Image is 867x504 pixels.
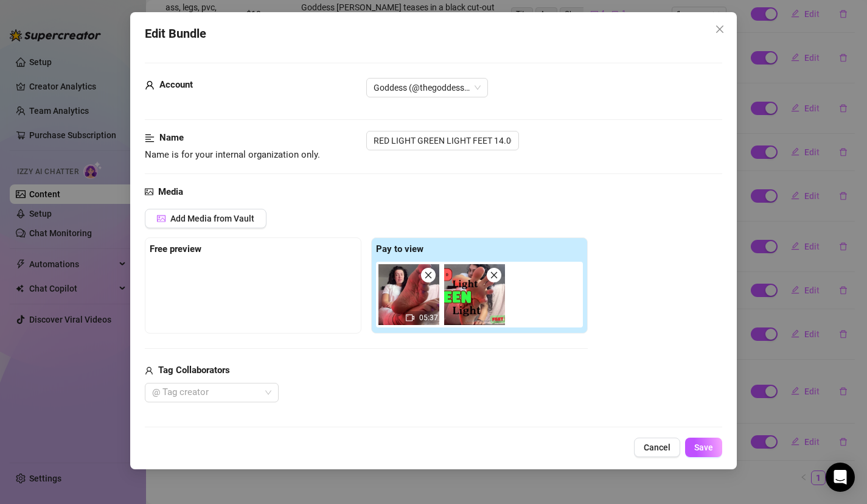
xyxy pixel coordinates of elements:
[406,313,414,322] span: video-camera
[374,79,481,97] span: Goddess (@thegoddesslolaa)
[710,24,729,34] span: Close
[145,149,320,160] span: Name is for your internal organization only.
[158,186,183,197] strong: Media
[150,243,201,254] strong: Free preview
[490,271,498,279] span: close
[145,363,153,378] span: user
[378,264,439,325] img: media
[145,131,155,145] span: align-left
[145,209,266,228] button: Add Media from Vault
[159,79,193,90] strong: Account
[170,214,254,223] span: Add Media from Vault
[419,313,438,322] span: 05:37
[145,78,155,93] span: user
[444,264,505,325] img: media
[378,264,439,325] div: 05:37
[376,243,423,254] strong: Pay to view
[157,214,165,223] span: picture
[826,463,855,492] div: Open Intercom Messenger
[685,438,722,457] button: Save
[715,24,725,34] span: close
[424,271,433,279] span: close
[145,24,206,43] span: Edit Bundle
[158,365,230,376] strong: Tag Collaborators
[145,185,153,200] span: picture
[710,19,729,39] button: Close
[366,131,519,150] input: Enter a name
[159,132,184,143] strong: Name
[644,443,670,452] span: Cancel
[634,438,680,457] button: Cancel
[694,443,713,452] span: Save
